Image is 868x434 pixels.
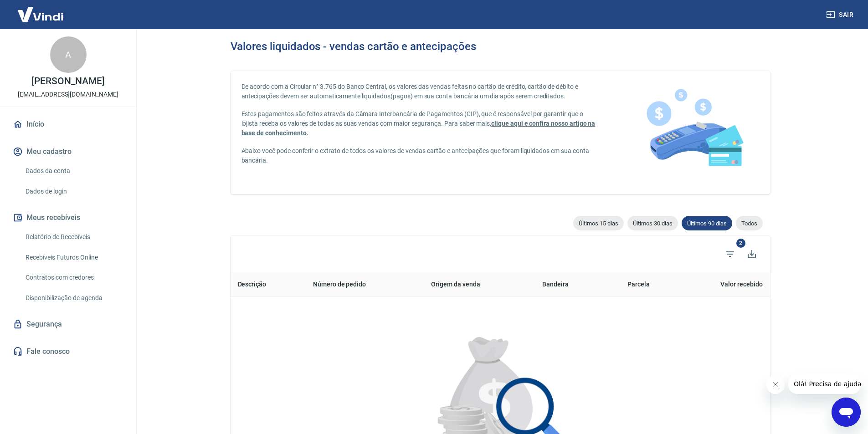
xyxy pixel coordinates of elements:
[5,6,77,14] span: Olá! Precisa de ajuda?
[627,216,678,230] div: Últimos 30 dias
[682,216,732,230] div: Últimos 90 dias
[627,220,678,227] span: Últimos 30 dias
[573,216,624,230] div: Últimos 15 dias
[231,40,476,53] h3: Valores liquidados - vendas cartão e antecipações
[766,376,785,394] iframe: Fechar mensagem
[241,82,598,101] p: De acordo com a Circular n° 3.765 do Banco Central, os valores das vendas feitas no cartão de cré...
[22,162,125,180] a: Dados da conta
[50,36,87,73] div: A
[824,6,857,23] button: Sair
[736,220,763,227] span: Todos
[11,208,125,228] button: Meus recebíveis
[22,248,125,267] a: Recebíveis Futuros Online
[719,243,741,265] span: Filtros
[11,342,125,362] a: Fale conosco
[832,398,861,427] iframe: Botão para abrir a janela de mensagens
[736,239,745,248] span: 2
[22,289,125,307] a: Disponibilização de agenda
[788,374,861,394] iframe: Mensagem da empresa
[18,90,118,99] p: [EMAIL_ADDRESS][DOMAIN_NAME]
[682,220,732,227] span: Últimos 90 dias
[22,182,125,201] a: Dados de login
[535,272,606,297] th: Bandeira
[671,272,770,297] th: Valor recebido
[11,0,70,28] img: Vindi
[241,109,598,138] p: Estes pagamentos são feitos através da Câmara Interbancária de Pagamentos (CIP), que é responsáve...
[231,272,306,297] th: Descrição
[573,220,624,227] span: Últimos 15 dias
[736,216,763,230] div: Todos
[424,272,535,297] th: Origem da venda
[11,114,125,134] a: Início
[11,142,125,162] button: Meu cadastro
[632,71,755,194] img: card-liquidations.916113cab14af1f97834.png
[22,228,125,246] a: Relatório de Recebíveis
[306,272,424,297] th: Número de pedido
[31,77,104,86] p: [PERSON_NAME]
[606,272,671,297] th: Parcela
[11,314,125,334] a: Segurança
[741,243,763,265] button: Baixar listagem
[22,268,125,287] a: Contratos com credores
[241,146,598,165] p: Abaixo você pode conferir o extrato de todos os valores de vendas cartão e antecipações que foram...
